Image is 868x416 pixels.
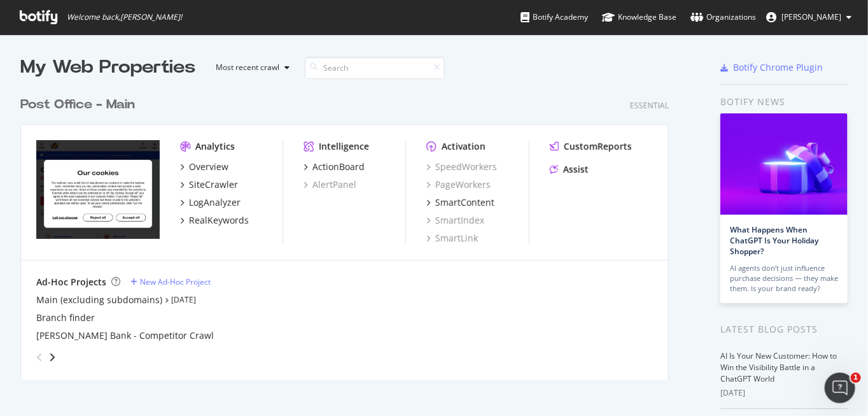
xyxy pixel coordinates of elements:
div: [DATE] [720,387,848,399]
div: angle-left [31,347,48,368]
a: LogAnalyzer [180,196,241,209]
img: *postoffice.co.uk [36,140,160,239]
a: [DATE] [171,294,196,305]
a: Post Office - Main [20,96,140,114]
a: SmartContent [426,196,494,209]
a: RealKeywords [180,214,249,227]
span: 1 [851,373,861,383]
a: New Ad-Hoc Project [130,276,211,287]
div: Activation [442,140,486,153]
button: Most recent crawl [206,57,295,78]
div: Overview [189,161,228,173]
div: ActionBoard [312,161,365,173]
div: Botify Chrome Plugin [733,61,823,74]
a: AlertPanel [304,178,356,191]
div: New Ad-Hoc Project [140,276,211,287]
a: [PERSON_NAME] Bank - Competitor Crawl [36,329,214,342]
div: LogAnalyzer [189,196,241,209]
a: SiteCrawler [180,178,238,191]
div: SmartContent [435,196,494,209]
a: Overview [180,161,228,173]
a: AI Is Your New Customer: How to Win the Visibility Battle in a ChatGPT World [720,350,837,384]
div: Intelligence [319,140,369,153]
div: My Web Properties [20,55,195,80]
div: Ad-Hoc Projects [36,276,106,289]
a: Branch finder [36,312,95,324]
div: Latest Blog Posts [720,322,848,336]
a: SmartIndex [426,214,484,227]
a: PageWorkers [426,178,491,191]
div: CustomReports [564,140,632,153]
div: Most recent crawl [216,64,279,71]
iframe: Intercom live chat [825,373,855,403]
div: angle-right [48,351,57,364]
a: SpeedWorkers [426,161,497,173]
div: SiteCrawler [189,178,238,191]
a: CustomReports [550,140,632,153]
img: What Happens When ChatGPT Is Your Holiday Shopper? [720,113,848,215]
a: Assist [550,163,589,176]
div: Botify news [720,95,848,109]
div: Assist [563,163,589,176]
button: [PERSON_NAME] [756,7,862,27]
div: Knowledge Base [602,11,676,24]
div: RealKeywords [189,214,249,227]
a: Main (excluding subdomains) [36,294,162,306]
a: Botify Chrome Plugin [720,61,823,74]
a: SmartLink [426,232,478,245]
input: Search [305,57,445,79]
div: AI agents don’t just influence purchase decisions — they make them. Is your brand ready? [730,263,838,294]
a: ActionBoard [304,161,365,173]
span: Camilo Ramirez [781,11,841,22]
div: Analytics [195,140,235,153]
div: Botify Academy [521,11,588,24]
div: Organizations [690,11,756,24]
div: grid [20,80,679,380]
div: Post Office - Main [20,96,135,114]
a: What Happens When ChatGPT Is Your Holiday Shopper? [730,224,818,257]
div: Essential [630,100,669,111]
span: Welcome back, [PERSON_NAME] ! [67,12,182,22]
